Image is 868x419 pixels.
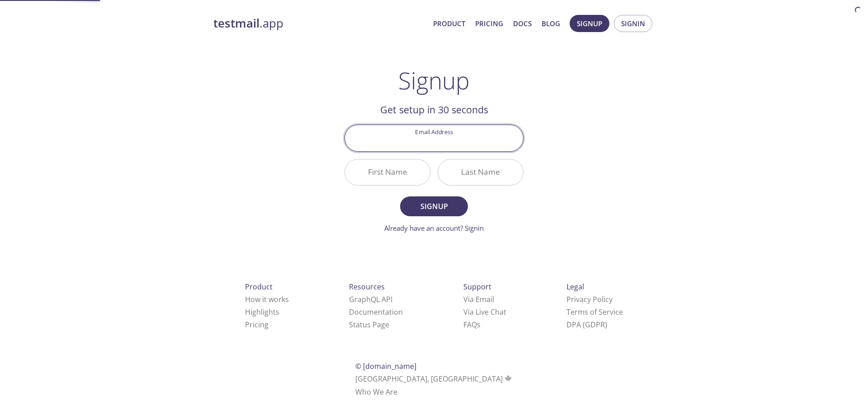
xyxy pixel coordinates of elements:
[542,18,560,29] a: Blog
[566,282,584,292] span: Legal
[344,102,524,117] h2: Get setup in 30 seconds
[349,307,403,317] a: Documentation
[355,374,513,384] span: [GEOGRAPHIC_DATA], [GEOGRAPHIC_DATA]
[384,223,484,233] a: Already have an account? Signin
[577,18,602,29] span: Signup
[410,200,458,213] span: Signup
[245,294,289,304] a: How it works
[566,320,607,330] a: DPA (GDPR)
[614,15,652,32] button: Signin
[349,294,392,304] a: GraphQL API
[213,15,259,31] strong: testmail
[245,307,279,317] a: Highlights
[355,387,397,397] a: Who We Are
[475,18,503,29] a: Pricing
[463,320,481,330] a: FAQ
[400,196,468,216] button: Signup
[570,15,609,32] button: Signup
[566,294,613,304] a: Privacy Policy
[566,307,623,317] a: Terms of Service
[433,18,465,29] a: Product
[349,320,389,330] a: Status Page
[213,16,426,31] a: testmail.app
[463,294,494,304] a: Via Email
[477,320,481,330] span: s
[513,18,532,29] a: Docs
[621,18,645,29] span: Signin
[463,307,506,317] a: Via Live Chat
[463,282,491,292] span: Support
[349,282,385,292] span: Resources
[398,67,470,94] h1: Signup
[355,361,416,371] span: © [DOMAIN_NAME]
[245,282,273,292] span: Product
[245,320,269,330] a: Pricing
